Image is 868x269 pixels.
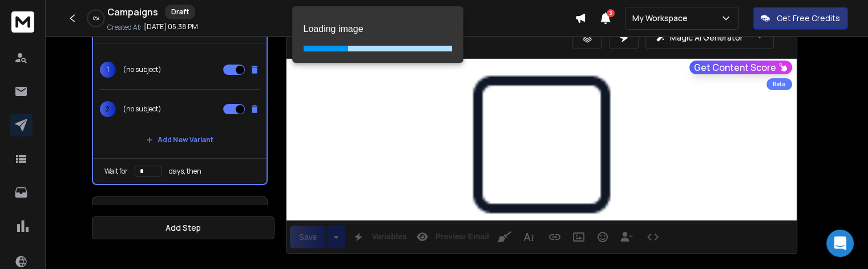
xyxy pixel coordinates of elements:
[144,22,198,31] p: [DATE] 05:38 PM
[348,226,409,248] button: Variables
[107,23,142,32] p: Created At:
[100,101,116,117] span: 2
[92,216,274,239] button: Add Step
[632,13,692,24] p: My Workspace
[92,17,268,185] li: Step1CC/BCCA/Z Test1(no subject)2(no subject)Add New VariantWait fordays, then
[169,167,201,176] p: days, then
[411,226,491,248] button: Preview Email
[107,5,158,19] h1: Campaigns
[100,62,116,78] span: 1
[104,167,128,176] p: Wait for
[777,13,840,24] p: Get Free Credits
[123,65,162,74] p: (no subject)
[369,232,409,242] span: Variables
[607,9,615,17] span: 3
[137,129,223,151] button: Add New Variant
[753,7,848,30] button: Get Free Credits
[290,226,326,248] div: Save
[433,232,491,242] span: Preview Email
[123,105,162,114] p: (no subject)
[826,230,854,257] div: Open Intercom Messenger
[645,26,774,49] button: Magic AI Generator
[689,61,792,74] button: Get Content Score
[304,23,452,34] h3: Loading image
[670,32,743,43] p: Magic AI Generator
[222,204,256,215] p: A/Z Test
[104,204,151,215] div: Step 2
[766,78,792,90] div: Beta
[169,204,203,215] p: CC/BCC
[93,15,99,22] p: 0 %
[165,5,195,19] div: Draft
